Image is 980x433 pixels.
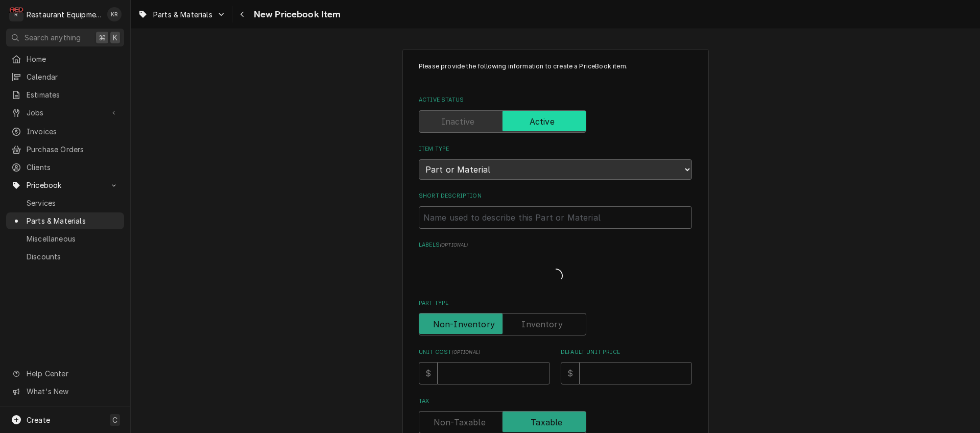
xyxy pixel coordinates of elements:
[27,144,119,155] span: Purchase Orders
[419,299,692,307] label: Part Type
[112,415,117,425] span: C
[27,71,119,82] span: Calendar
[251,8,341,21] span: New Pricebook Item
[419,96,692,104] label: Active Status
[561,348,692,384] div: Default Unit Price
[561,362,580,384] div: $
[27,162,119,173] span: Clients
[27,251,119,262] span: Discounts
[451,349,480,355] span: ( optional )
[153,9,212,20] span: Parts & Materials
[27,368,118,379] span: Help Center
[6,29,124,46] button: Search anything⌘K
[6,68,124,85] a: Calendar
[27,180,104,190] span: Pricebook
[27,233,119,244] span: Miscellaneous
[6,141,124,158] a: Purchase Orders
[6,248,124,265] a: Discounts
[440,242,468,248] span: ( optional )
[548,266,563,287] span: Loading...
[6,51,124,67] a: Home
[27,9,102,20] div: Restaurant Equipment Diagnostics
[107,7,122,21] div: Kelli Robinette's Avatar
[419,348,550,356] label: Unit Cost
[27,107,104,118] span: Jobs
[234,6,251,22] button: Navigate back
[6,365,124,382] a: Go to Help Center
[113,32,117,43] span: K
[6,86,124,103] a: Estimates
[9,7,23,21] div: Restaurant Equipment Diagnostics's Avatar
[27,89,119,100] span: Estimates
[27,416,50,424] span: Create
[419,62,692,81] p: Please provide the following information to create a PriceBook item.
[27,126,119,137] span: Invoices
[419,397,692,405] label: Tax
[27,215,119,226] span: Parts & Materials
[134,6,230,23] a: Go to Parts & Materials
[419,110,692,133] div: Active
[27,198,119,208] span: Services
[419,241,692,286] div: Labels
[6,104,124,121] a: Go to Jobs
[107,7,122,21] div: KR
[419,192,692,200] label: Short Description
[419,145,692,153] label: Item Type
[561,348,692,356] label: Default Unit Price
[419,362,438,384] div: $
[419,241,692,249] label: Labels
[6,230,124,247] a: Miscellaneous
[6,383,124,400] a: Go to What's New
[6,177,124,194] a: Go to Pricebook
[6,195,124,211] a: Services
[99,32,106,43] span: ⌘
[25,32,81,43] span: Search anything
[9,7,23,21] div: R
[419,348,550,384] div: Unit Cost
[419,96,692,132] div: Active Status
[419,299,692,335] div: Part Type
[419,145,692,179] div: Item Type
[6,159,124,176] a: Clients
[27,386,118,397] span: What's New
[419,206,692,229] input: Name used to describe this Part or Material
[6,212,124,229] a: Parts & Materials
[6,123,124,140] a: Invoices
[419,192,692,228] div: Short Description
[27,54,119,64] span: Home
